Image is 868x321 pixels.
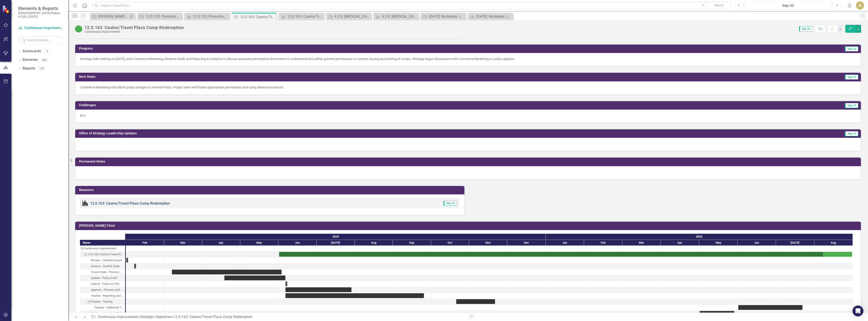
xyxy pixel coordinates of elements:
div: Task: Start date: 2024-06-06 End date: 2024-06-06 [80,281,125,287]
div: Task: Continuous Improvement Start date: 2024-02-01 End date: 2024-02-02 [80,246,125,251]
div: Task: Start date: 2024-06-01 End date: 2025-08-31 [80,251,125,257]
p: N/A [80,113,856,118]
div: Jul [317,240,355,246]
div: Nov [469,240,507,246]
a: 12.0.163: Casino/Travel Plaza Comp Redemption [90,201,170,206]
a: 4.3.9: [MEDICAL_DATA] Wellness Center (Capital) [327,14,370,19]
button: Sep-25 [745,1,831,10]
span: Sep-25 [845,46,858,51]
div: Finalize - Testing [91,299,112,305]
div: Jul [776,240,814,246]
div: Apr [661,240,699,246]
button: JL [856,1,864,10]
div: Finalize - Additional Testing [94,305,124,311]
div: 12.0.163: Casino/Travel Plaza Comp Redemption [80,251,125,257]
a: 12.0.163: Casino/Travel Plaza Comp Redemption [280,14,323,19]
div: Continuous Improvement [84,30,184,33]
div: Assess - Current State [91,263,120,269]
div: Task: Start date: 2024-06-06 End date: 2024-07-29 [285,287,352,292]
small: [DEMOGRAPHIC_DATA] Nation of [US_STATE] [18,11,64,19]
a: 12.0.153: Promotional Brief Processes [138,14,181,19]
div: 12.0.153: Promotional Brief Processes KPIs [193,14,228,19]
div: 4.3.9: [MEDICAL_DATA] Wellness Center (Capital) KPIs [382,14,417,19]
h3: Challenges [79,103,508,107]
div: Task: Start date: 2025-06-01 End date: 2025-07-22 [80,305,125,311]
a: Elements [22,57,38,63]
div: 2025 [546,234,853,240]
span: Sep-25 [845,75,858,80]
div: Mar [622,240,661,246]
a: 12.0.153: Promotional Brief Processes KPIs [185,14,228,19]
div: Jan [546,240,584,246]
a: Reports [22,66,35,71]
span: Sep-25 [799,26,813,31]
a: Scorecards [22,49,41,54]
div: Task: Start date: 2024-04-18 End date: 2024-06-06 [80,275,125,281]
div: Task: Start date: 2024-04-18 End date: 2024-06-06 [224,276,285,280]
div: 155 [37,67,46,70]
div: Submit - Policy to POC [80,281,125,287]
div: Future State - Process Mapping [91,269,124,275]
div: Submit - Policy to POC [91,281,119,287]
div: 4.3.9: [MEDICAL_DATA] Wellness Center (Capital) [335,14,370,19]
div: May [699,240,738,246]
div: Feb [584,240,622,246]
span: Search [714,3,724,7]
div: Approve - Process and Policy [80,287,125,293]
a: [DATE]: McAlester Judicial Building Remodel (Capital) KPIs [469,14,512,19]
span: Sep-25 [845,103,858,108]
div: Future State - Process Mapping [80,269,125,275]
div: [DATE]: McAlester Judicial Building Remodel (Capital) KPIs [476,14,512,19]
a: [PERSON_NAME] SOs [91,14,128,19]
div: Jun [278,240,317,246]
div: Finalize - Associate Training [91,311,124,316]
div: » » [91,314,465,320]
div: Apr [202,240,240,246]
div: 12.0.153: Promotional Brief Processes [146,14,181,19]
img: ClearPoint Strategy [2,5,10,13]
div: Dec [507,240,546,246]
span: Sep-25 [845,131,858,136]
h3: Office of Strategy Leadership Updates [79,132,708,135]
p: Strategy held meeting on [DATE], with Commerce Marketing, Revenue Audit, and Reporting & Analytic... [80,57,856,61]
div: Continuous Improvement [80,246,125,251]
div: Sep-25 [746,3,830,8]
div: Open Intercom Messenger [853,306,863,316]
div: 12.0.163: Casino/Travel Plaza Comp Redemption [87,251,124,257]
div: Task: Start date: 2025-05-01 End date: 2025-05-29 [700,311,734,316]
div: Task: Start date: 2024-06-06 End date: 2024-09-25 [285,293,424,298]
div: Task: Start date: 2024-06-06 End date: 2024-06-06 [285,281,287,286]
div: Continuous Improvement [84,246,116,251]
span: Sep-25 [444,201,457,206]
div: Task: Start date: 2024-10-21 End date: 2024-11-21 [456,299,495,304]
div: Task: Start date: 2024-03-07 End date: 2024-06-03 [80,269,125,275]
h3: Measures [79,188,462,192]
div: 12.0.163: Casino/Travel Plaza Comp Redemption [174,315,253,319]
div: Review - Context/Issues [91,257,122,263]
div: Task: Start date: 2025-05-01 End date: 2025-05-29 [80,311,125,316]
div: Task: Start date: 2024-02-07 End date: 2024-02-07 [80,263,125,269]
div: Task: Start date: 2024-10-21 End date: 2024-11-21 [80,299,125,305]
div: Approve - Process and Policy [91,287,124,293]
div: Finalize - Reporting and Audit Process [91,293,124,299]
h3: Progress [79,47,468,50]
div: Task: Start date: 2025-06-01 End date: 2025-07-22 [738,305,803,310]
div: May [240,240,278,246]
input: Search ClearPoint... [92,2,732,10]
div: Sep [393,240,431,246]
div: 250 [40,58,49,62]
div: 3 [43,49,51,53]
h3: Next Steps [79,75,502,78]
a: Strategic Objectives [140,315,172,319]
a: 4.3.9: [MEDICAL_DATA] Wellness Center (Capital) KPIs [374,14,417,19]
div: Task: Start date: 2024-06-06 End date: 2024-09-25 [80,293,125,299]
button: Search [708,2,730,9]
div: Oct [431,240,469,246]
div: 12.0.163: Casino/Travel Plaza Comp Redemption [287,14,323,19]
div: Task: Start date: 2024-02-07 End date: 2024-02-07 [134,264,136,268]
div: Feb [126,240,164,246]
div: Mar [164,240,202,246]
img: CI Action Plan Approved/In Progress [75,25,82,33]
div: Update - Policy Draft [91,275,117,281]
